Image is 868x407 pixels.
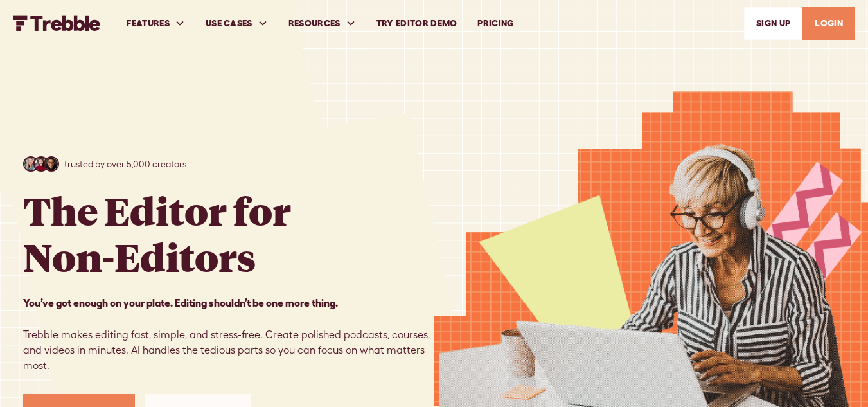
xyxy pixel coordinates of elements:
[278,1,366,46] div: RESOURCES
[195,1,278,46] div: USE CASES
[13,15,101,31] a: home
[467,1,524,46] a: PRICING
[13,15,101,31] img: Trebble FM Logo
[23,187,291,280] h1: The Editor for Non-Editors
[366,1,468,46] a: Try Editor Demo
[206,17,252,30] div: USE CASES
[23,297,338,309] strong: You’ve got enough on your plate. Editing shouldn’t be one more thing. ‍
[802,7,855,40] a: LOGIN
[64,158,186,171] p: trusted by over 5,000 creators
[23,295,434,374] p: Trebble makes editing fast, simple, and stress-free. Create polished podcasts, courses, and video...
[288,17,341,30] div: RESOURCES
[116,1,195,46] div: FEATURES
[127,17,170,30] div: FEATURES
[744,7,802,40] a: SIGn UP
